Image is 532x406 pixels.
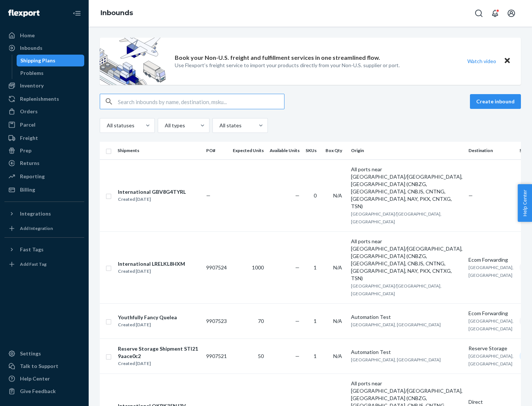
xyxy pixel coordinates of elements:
[118,94,284,109] input: Search inbounds by name, destination, msku...
[20,32,35,39] div: Home
[203,303,230,338] td: 9907523
[20,159,40,167] div: Returns
[518,184,532,222] button: Help Center
[20,186,35,193] div: Billing
[20,388,56,395] div: Give Feedback
[203,231,230,303] td: 9907524
[4,258,84,270] a: Add Fast Tag
[465,142,516,159] th: Destination
[20,362,58,370] div: Talk to Support
[4,30,84,41] a: Home
[20,173,45,180] div: Reporting
[20,225,53,231] div: Add Integration
[4,208,84,220] button: Integrations
[463,56,501,66] button: Watch video
[20,95,59,103] div: Replenishments
[4,42,84,54] a: Inbounds
[351,283,441,296] span: [GEOGRAPHIC_DATA]/[GEOGRAPHIC_DATA], [GEOGRAPHIC_DATA]
[206,192,211,199] span: —
[468,353,514,367] span: [GEOGRAPHIC_DATA], [GEOGRAPHIC_DATA]
[4,385,84,397] button: Give Feedback
[118,188,186,196] div: International GBV8G4TYRL
[20,82,44,89] div: Inventory
[4,93,84,105] a: Replenishments
[468,256,514,264] div: Ecom Forwarding
[4,171,84,182] a: Reporting
[351,348,463,356] div: Automation Test
[4,223,84,234] a: Add Integration
[314,353,317,359] span: 1
[4,145,84,156] a: Prep
[4,119,84,131] a: Parcel
[295,264,300,271] span: —
[471,6,486,21] button: Open Search Box
[106,122,107,129] input: All statuses
[295,192,300,199] span: —
[303,142,323,159] th: SKUs
[118,321,177,328] div: Created [DATE]
[258,318,264,324] span: 70
[267,142,303,159] th: Available Units
[20,246,44,253] div: Fast Tags
[333,318,342,324] span: N/A
[4,80,84,92] a: Inventory
[4,360,84,372] a: Talk to Support
[4,157,84,169] a: Returns
[20,210,51,217] div: Integrations
[118,260,185,268] div: International LRELKL8HXM
[100,9,133,17] a: Inbounds
[504,6,519,21] button: Open account menu
[20,350,41,357] div: Settings
[20,121,35,128] div: Parcel
[4,348,84,359] a: Settings
[4,244,84,255] button: Fast Tags
[115,142,203,159] th: Shipments
[20,147,31,154] div: Prep
[164,122,165,129] input: All types
[20,69,44,77] div: Problems
[323,142,348,159] th: Box Qty
[20,57,55,64] div: Shipping Plans
[351,166,463,210] div: All ports near [GEOGRAPHIC_DATA]/[GEOGRAPHIC_DATA], [GEOGRAPHIC_DATA] (CNBZG, [GEOGRAPHIC_DATA], ...
[502,56,512,66] button: Close
[118,196,186,203] div: Created [DATE]
[17,55,85,66] a: Shipping Plans
[20,134,38,142] div: Freight
[295,318,300,324] span: —
[333,192,342,199] span: N/A
[219,122,219,129] input: All states
[488,6,502,21] button: Open notifications
[118,360,200,367] div: Created [DATE]
[4,373,84,385] a: Help Center
[118,345,200,360] div: Reserve Storage Shipment STI219aace0c2
[230,142,267,159] th: Expected Units
[348,142,465,159] th: Origin
[314,318,317,324] span: 1
[175,62,400,69] p: Use Flexport’s freight service to import your products directly from your Non-U.S. supplier or port.
[351,211,441,224] span: [GEOGRAPHIC_DATA]/[GEOGRAPHIC_DATA], [GEOGRAPHIC_DATA]
[175,54,380,62] p: Book your Non-U.S. freight and fulfillment services in one streamlined flow.
[333,353,342,359] span: N/A
[468,398,514,406] div: Direct
[118,314,177,321] div: Youthfully Fancy Quelea
[203,338,230,374] td: 9907521
[258,353,264,359] span: 50
[314,264,317,271] span: 1
[118,268,185,275] div: Created [DATE]
[20,261,47,267] div: Add Fast Tag
[4,132,84,144] a: Freight
[8,10,40,17] img: Flexport logo
[468,192,473,199] span: —
[252,264,264,271] span: 1000
[314,192,317,199] span: 0
[4,106,84,117] a: Orders
[20,44,42,52] div: Inbounds
[470,94,521,109] button: Create inbound
[351,313,463,321] div: Automation Test
[4,184,84,196] a: Billing
[69,6,84,21] button: Close Navigation
[468,310,514,317] div: Ecom Forwarding
[351,357,441,362] span: [GEOGRAPHIC_DATA], [GEOGRAPHIC_DATA]
[95,3,139,24] ol: breadcrumbs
